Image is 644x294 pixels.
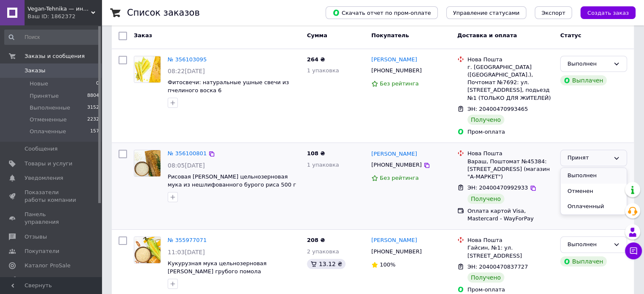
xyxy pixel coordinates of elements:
a: Создать заказ [572,9,636,16]
button: Управление статусами [446,6,526,19]
a: Фото товару [134,56,161,83]
span: 1 упаковка [307,67,339,74]
span: Сообщения [25,145,58,153]
div: Оплата картой Visa, Mastercard - WayForPay [467,207,553,223]
span: 208 ₴ [307,237,325,243]
div: Получено [467,272,504,283]
span: Vegan-Tehnika — интернет-магазин для здорового образа жизни [28,5,91,13]
button: Создать заказ [580,6,636,19]
span: [PHONE_NUMBER] [371,248,422,255]
a: [PERSON_NAME] [371,236,417,245]
span: Каталог ProSale [25,262,70,269]
span: 264 ₴ [307,56,325,63]
div: Выплачен [560,256,606,267]
div: Нова Пошта [467,150,553,157]
span: Панель управления [25,211,78,226]
span: [PHONE_NUMBER] [371,162,422,168]
span: 2232 [87,116,99,124]
li: Отменен [561,184,627,199]
div: Ваш ID: 1862372 [28,13,102,20]
span: Оплаченные [30,128,66,135]
span: 08:22[DATE] [168,68,205,74]
div: Получено [467,115,504,125]
h1: Список заказов [127,8,200,18]
span: 8804 [87,92,99,100]
span: Показатели работы компании [25,189,78,204]
span: Без рейтинга [380,80,419,87]
span: Покупатели [25,247,59,255]
span: Экспорт [542,10,565,16]
span: Скачать отчет по пром-оплате [332,9,431,16]
a: № 355977071 [168,237,207,243]
span: Сумма [307,32,327,38]
span: Без рейтинга [380,175,419,181]
li: Оплаченный [561,199,627,214]
a: Фото товару [134,236,161,264]
div: Выплачен [560,75,606,85]
span: Аналитика [25,276,56,284]
div: Вараш, Поштомат №45384: [STREET_ADDRESS] (магазин "А-МАРКЕТ") [467,158,553,181]
span: ЭН: 20400470837727 [467,264,528,270]
span: Уведомления [25,174,63,182]
span: 1 упаковка [307,162,339,168]
div: 13.12 ₴ [307,259,345,269]
span: 08:05[DATE] [168,162,205,169]
span: ЭН: 20400470992933 [467,184,528,191]
img: Фото товару [134,150,160,176]
button: Экспорт [535,6,572,19]
span: 3152 [87,104,99,112]
button: Скачать отчет по пром-оплате [326,6,438,19]
span: 157 [90,128,99,135]
a: Фитосвечи: натуральные ушные свечи из пчелиного воска 6 [168,79,289,93]
a: [PERSON_NAME] [371,150,417,158]
div: Принят [567,154,610,162]
a: Фото товару [134,150,161,177]
div: Пром-оплата [467,286,553,294]
span: Принятые [30,92,59,100]
img: Фото товару [134,56,160,82]
span: Отмененные [30,116,66,124]
div: Пром-оплата [467,128,553,136]
a: Кукурузная мука цельнозерновая [PERSON_NAME] грубого помола [168,260,267,275]
span: Выполненные [30,104,70,112]
div: Нова Пошта [467,236,553,244]
span: Покупатель [371,32,409,38]
div: г. [GEOGRAPHIC_DATA] ([GEOGRAPHIC_DATA].), Почтомат №7692: ул. [STREET_ADDRESS], подьезд №1 (ТОЛЬ... [467,63,553,102]
span: 0 [96,80,99,88]
div: Получено [467,194,504,204]
div: Нова Пошта [467,56,553,63]
span: Управление статусами [453,10,520,16]
a: [PERSON_NAME] [371,56,417,64]
span: Товары и услуги [25,160,72,168]
span: 108 ₴ [307,150,325,157]
span: Статус [560,32,581,38]
div: Выполнен [567,60,610,69]
div: Гайсин, №1: ул. [STREET_ADDRESS] [467,244,553,259]
button: Чат с покупателем [625,242,642,259]
input: Поиск [4,30,100,45]
span: Новые [30,80,48,88]
span: Отзывы [25,233,47,241]
img: Фото товару [134,237,160,263]
span: 2 упаковка [307,248,339,255]
a: № 356100801 [168,150,207,157]
span: Создать заказ [587,10,629,16]
a: № 356103095 [168,56,207,63]
span: 11:03[DATE] [168,249,205,256]
span: Доставка и оплата [457,32,517,38]
span: Заказы [25,67,45,74]
span: Заказ [134,32,152,38]
li: Выполнен [561,168,627,184]
a: Рисовая [PERSON_NAME] цельнозерновая мука из нешлифованного бурого риса 500 г [168,173,296,188]
span: ЭН: 20400470993465 [467,106,528,112]
div: Выполнен [567,240,610,249]
span: 100% [380,261,395,268]
span: Заказы и сообщения [25,52,85,60]
span: [PHONE_NUMBER] [371,67,422,74]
